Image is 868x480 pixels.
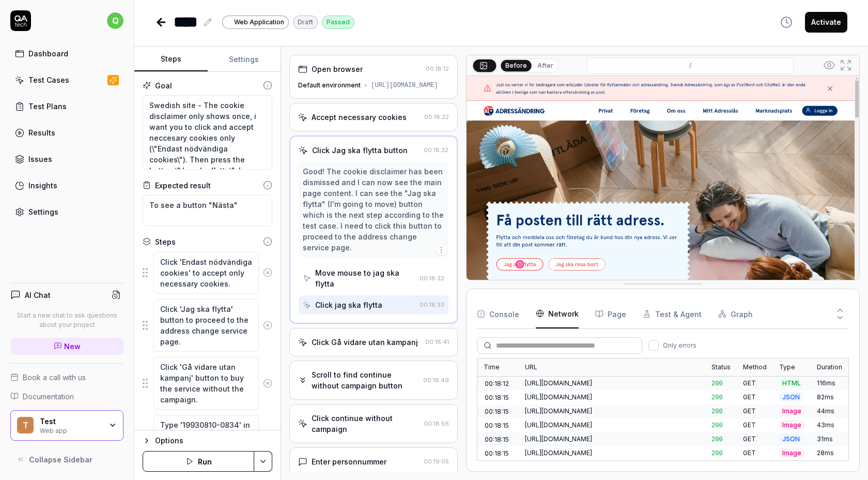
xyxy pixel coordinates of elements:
[737,432,773,446] div: GET
[28,101,67,112] div: Test Plans
[64,341,81,352] span: New
[424,146,448,154] time: 00:18:32
[525,448,699,458] div: [URL][DOMAIN_NAME]
[711,394,723,401] span: 200
[259,315,276,336] button: Remove step
[525,434,699,444] div: [URL][DOMAIN_NAME]
[779,406,804,416] span: Image
[293,16,318,29] div: Draft
[312,145,408,156] div: Click Jag ska flytta button
[143,356,272,410] div: Suggestions
[705,358,737,377] div: Status
[10,43,123,64] a: Dashboard
[779,448,804,458] span: Image
[779,378,804,388] span: HTML
[143,251,272,294] div: Suggestions
[298,81,361,90] div: Default environment
[10,311,123,329] p: Start a new chat to ask questions about your project
[711,450,723,457] span: 200
[322,16,354,29] div: Passed
[420,275,444,282] time: 00:18:32
[134,47,208,72] button: Steps
[643,299,702,328] button: Test & Agent
[10,96,123,116] a: Test Plans
[485,449,509,458] time: 00:18:15
[107,12,123,29] span: q
[477,299,519,328] button: Console
[23,372,86,383] span: Book a call with us
[774,12,799,33] button: View version history
[25,290,51,301] h4: AI Chat
[718,299,753,328] button: Graph
[811,418,848,432] div: 43ms
[477,358,519,377] div: Time
[519,358,705,377] div: URL
[155,434,272,447] div: Options
[312,64,363,74] div: Open browser
[312,369,419,391] div: Scroll to find continue without campaign button
[485,393,509,402] time: 00:18:15
[536,299,579,328] button: Network
[28,180,57,191] div: Insights
[533,60,557,71] button: After
[525,393,699,402] div: [URL][DOMAIN_NAME]
[312,112,407,123] div: Accept necessary cookies
[28,74,69,85] div: Test Cases
[312,337,418,348] div: Click Gå vidare utan kampanj
[811,377,848,391] div: 116ms
[663,341,696,350] span: Only errors
[10,202,123,222] a: Settings
[10,410,123,441] button: TTestWeb app
[711,408,723,415] span: 200
[424,458,449,465] time: 00:19:05
[485,435,509,444] time: 00:18:15
[501,59,532,71] button: Before
[303,166,444,253] div: Good! The cookie disclaimer has been dismissed and I can now see the main page content. I can see...
[28,154,52,164] div: Issues
[737,391,773,404] div: GET
[648,340,659,351] button: Only errors
[711,436,723,443] span: 200
[315,299,382,310] div: Click jag ska flytta
[811,404,848,418] div: 44ms
[10,372,123,383] a: Book a call with us
[838,57,854,73] button: Open in full screen
[779,420,804,430] span: Image
[222,15,289,29] a: Web Application
[143,298,272,352] div: Suggestions
[155,180,211,191] div: Expected result
[425,338,449,346] time: 00:18:41
[312,456,386,467] div: Enter personnummer
[737,404,773,418] div: GET
[485,379,509,388] time: 00:18:12
[40,417,102,426] div: Test
[423,377,449,384] time: 00:18:49
[155,80,172,91] div: Goal
[10,175,123,196] a: Insights
[299,263,448,293] button: Move mouse to jag ska flytta00:18:32
[312,413,420,434] div: Click continue without campaign
[10,449,123,470] button: Collapse Sidebar
[208,47,281,72] button: Settings
[10,70,123,90] a: Test Cases
[40,426,102,434] div: Web app
[23,391,74,402] span: Documentation
[779,434,803,444] span: JSON
[805,12,847,33] button: Activate
[811,358,848,377] div: Duration
[811,391,848,404] div: 82ms
[234,18,284,27] span: Web Application
[143,414,272,457] div: Suggestions
[371,81,438,90] div: [URL][DOMAIN_NAME]
[143,434,272,447] button: Options
[737,377,773,391] div: GET
[424,420,449,427] time: 00:18:56
[10,338,123,355] a: New
[426,65,449,72] time: 00:18:12
[485,407,509,416] time: 00:18:15
[595,299,626,328] button: Page
[525,407,699,416] div: [URL][DOMAIN_NAME]
[737,446,773,460] div: GET
[737,358,773,377] div: Method
[10,149,123,169] a: Issues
